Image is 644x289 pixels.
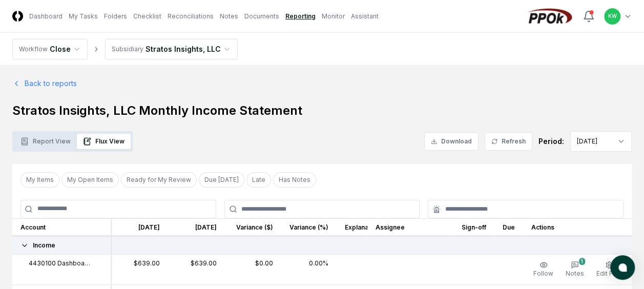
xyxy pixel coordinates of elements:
[566,270,584,277] span: Notes
[168,218,225,236] th: [DATE]
[133,12,161,21] a: Checklist
[20,172,59,188] button: My Items
[33,241,55,250] span: Income
[538,136,564,147] div: Period:
[29,12,63,21] a: Dashboard
[111,218,168,236] th: [DATE]
[351,12,379,21] a: Assistant
[220,12,238,21] a: Notes
[453,218,494,236] th: Sign-off
[596,270,621,277] span: Edit Flux
[610,255,635,280] button: atlas-launcher
[168,12,214,21] a: Reconciliations
[111,254,168,284] td: $639.00
[281,218,337,236] th: Variance (%)
[244,12,279,21] a: Documents
[494,218,523,236] th: Due
[104,12,127,21] a: Folders
[29,259,90,268] span: 4430100 Dashboard Suite
[19,45,48,54] div: Workflow
[337,218,367,236] th: Explanation
[12,78,77,89] a: Back to reports
[12,39,238,59] nav: breadcrumb
[564,259,586,280] button: 1Notes
[168,254,225,284] td: $639.00
[246,172,271,188] button: Late
[603,7,621,26] button: KW
[199,172,244,188] button: Due Today
[424,132,479,151] button: Download
[281,254,337,284] td: 0.00%
[367,218,453,236] th: Assignee
[485,132,532,151] button: Refresh
[594,259,624,280] button: Edit Flux
[533,270,553,277] span: Follow
[14,134,77,149] button: Report View
[12,102,632,119] h1: Stratos Insights, LLC Monthly Income Statement
[525,8,574,25] img: PPOk logo
[273,172,316,188] button: Has Notes
[579,258,585,265] div: 1
[322,12,345,21] a: Monitor
[12,218,111,236] th: Account
[61,172,119,188] button: My Open Items
[77,134,131,149] button: Flux View
[225,254,281,284] td: $0.00
[225,218,281,236] th: Variance ($)
[608,12,617,20] span: KW
[121,172,197,188] button: Ready for My Review
[12,11,23,22] img: Logo
[112,45,143,54] div: Subsidiary
[285,12,316,21] a: Reporting
[523,218,632,236] th: Actions
[69,12,98,21] a: My Tasks
[531,259,555,280] button: Follow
